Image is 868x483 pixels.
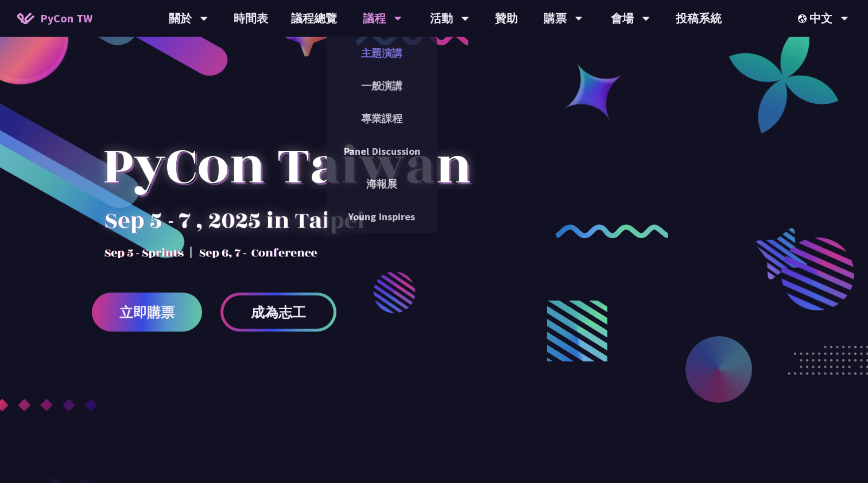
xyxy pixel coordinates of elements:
[327,170,437,197] a: 海報展
[17,13,34,24] img: Home icon of PyCon TW 2025
[119,305,175,320] span: 立即購票
[327,138,437,165] a: Panel Discussion
[556,224,669,239] img: curly-2.e802c9f.png
[220,293,336,332] a: 成為志工
[6,4,104,33] a: PyCon TW
[798,14,809,23] img: Locale Icon
[327,72,437,99] a: 一般演講
[251,305,306,320] span: 成為志工
[327,40,437,67] a: 主題演講
[40,10,92,27] span: PyCon TW
[92,293,202,332] a: 立即購票
[327,105,437,132] a: 專業課程
[327,203,437,230] a: Young Inspires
